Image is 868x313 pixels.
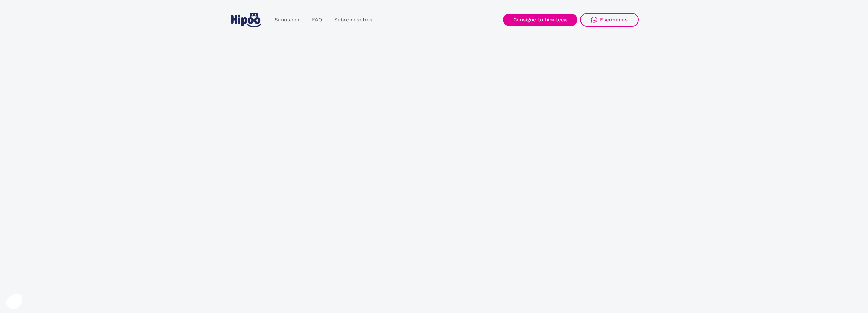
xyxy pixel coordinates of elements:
a: home [230,10,263,30]
a: FAQ [306,13,328,27]
a: Simulador [268,13,306,27]
a: Escríbenos [580,13,639,27]
a: Sobre nosotros [328,13,379,27]
div: Escríbenos [600,17,628,23]
a: Consigue tu hipoteca [503,14,577,26]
